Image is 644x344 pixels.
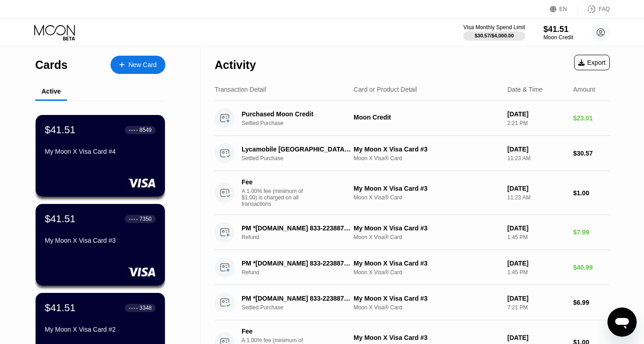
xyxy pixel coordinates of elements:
[242,304,360,311] div: Settled Purchase
[578,59,606,66] div: Export
[354,194,500,201] div: Moon X Visa® Card
[507,86,543,93] div: Date & Time
[354,260,500,267] div: My Moon X Visa Card #3
[242,260,352,267] div: PM *[DOMAIN_NAME] 833-2238874 US
[507,260,566,267] div: [DATE]
[139,216,152,222] div: 7350
[507,269,566,276] div: 1:45 PM
[578,5,610,14] div: FAQ
[35,58,68,72] div: Cards
[507,155,566,162] div: 11:23 AM
[599,6,610,12] div: FAQ
[111,56,165,74] div: New Card
[42,88,61,95] div: Active
[573,115,610,122] div: $23.01
[463,24,525,31] div: Visa Monthly Spend Limit
[36,204,165,286] div: $41.51● ● ● ●7350My Moon X Visa Card #3
[507,185,566,192] div: [DATE]
[560,6,567,12] div: EN
[215,250,610,285] div: PM *[DOMAIN_NAME] 833-2238874 USRefundMy Moon X Visa Card #3Moon X Visa® Card[DATE]1:45 PM$40.99
[242,110,352,118] div: Purchased Moon Credit
[45,148,156,155] div: My Moon X Visa Card #4
[215,285,610,320] div: PM *[DOMAIN_NAME] 833-2238874 USSettled PurchaseMy Moon X Visa Card #3Moon X Visa® Card[DATE]7:21...
[573,264,610,271] div: $40.99
[354,224,500,232] div: My Moon X Visa Card #3
[129,218,138,220] div: ● ● ● ●
[544,34,573,41] div: Moon Credit
[544,25,573,41] div: $41.51Moon Credit
[215,171,610,215] div: FeeA 1.00% fee (minimum of $1.00) is charged on all transactionsMy Moon X Visa Card #3Moon X Visa...
[607,308,637,337] iframe: Button to launch messaging window
[45,326,156,333] div: My Moon X Visa Card #2
[354,185,500,192] div: My Moon X Visa Card #3
[507,224,566,232] div: [DATE]
[45,213,75,225] div: $41.51
[507,295,566,302] div: [DATE]
[215,215,610,250] div: PM *[DOMAIN_NAME] 833-2238874 USRefundMy Moon X Visa Card #3Moon X Visa® Card[DATE]1:45 PM$7.99
[354,146,500,153] div: My Moon X Visa Card #3
[574,55,610,70] div: Export
[544,25,573,34] div: $41.51
[354,334,500,341] div: My Moon X Visa Card #3
[215,58,256,72] div: Activity
[354,155,500,162] div: Moon X Visa® Card
[215,86,266,93] div: Transaction Detail
[129,307,138,309] div: ● ● ● ●
[215,101,610,136] div: Purchased Moon CreditSettled PurchaseMoon Credit[DATE]2:21 PM$23.01
[242,224,352,232] div: PM *[DOMAIN_NAME] 833-2238874 US
[573,299,610,306] div: $6.99
[507,110,566,118] div: [DATE]
[139,127,152,133] div: 8549
[573,229,610,236] div: $7.99
[128,61,157,69] div: New Card
[507,146,566,153] div: [DATE]
[507,234,566,240] div: 1:45 PM
[242,146,352,153] div: Lycamobile [GEOGRAPHIC_DATA] [GEOGRAPHIC_DATA]
[45,124,75,136] div: $41.51
[354,295,500,302] div: My Moon X Visa Card #3
[354,304,500,311] div: Moon X Visa® Card
[507,120,566,126] div: 2:21 PM
[242,328,306,335] div: Fee
[242,120,360,126] div: Settled Purchase
[573,86,595,93] div: Amount
[215,136,610,171] div: Lycamobile [GEOGRAPHIC_DATA] [GEOGRAPHIC_DATA]Settled PurchaseMy Moon X Visa Card #3Moon X Visa® ...
[45,237,156,244] div: My Moon X Visa Card #3
[354,234,500,240] div: Moon X Visa® Card
[36,115,165,197] div: $41.51● ● ● ●8549My Moon X Visa Card #4
[507,194,566,201] div: 11:23 AM
[354,114,500,121] div: Moon Credit
[573,189,610,197] div: $1.00
[242,234,360,240] div: Refund
[550,5,578,14] div: EN
[573,150,610,157] div: $30.57
[139,305,152,311] div: 3348
[354,269,500,276] div: Moon X Visa® Card
[129,129,138,131] div: ● ● ● ●
[354,86,417,93] div: Card or Product Detail
[242,178,306,186] div: Fee
[507,334,566,341] div: [DATE]
[242,295,352,302] div: PM *[DOMAIN_NAME] 833-2238874 US
[507,304,566,311] div: 7:21 PM
[242,155,360,162] div: Settled Purchase
[45,302,75,314] div: $41.51
[242,188,310,207] div: A 1.00% fee (minimum of $1.00) is charged on all transactions
[475,33,514,38] div: $30.57 / $4,000.00
[463,24,525,41] div: Visa Monthly Spend Limit$30.57/$4,000.00
[242,269,360,276] div: Refund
